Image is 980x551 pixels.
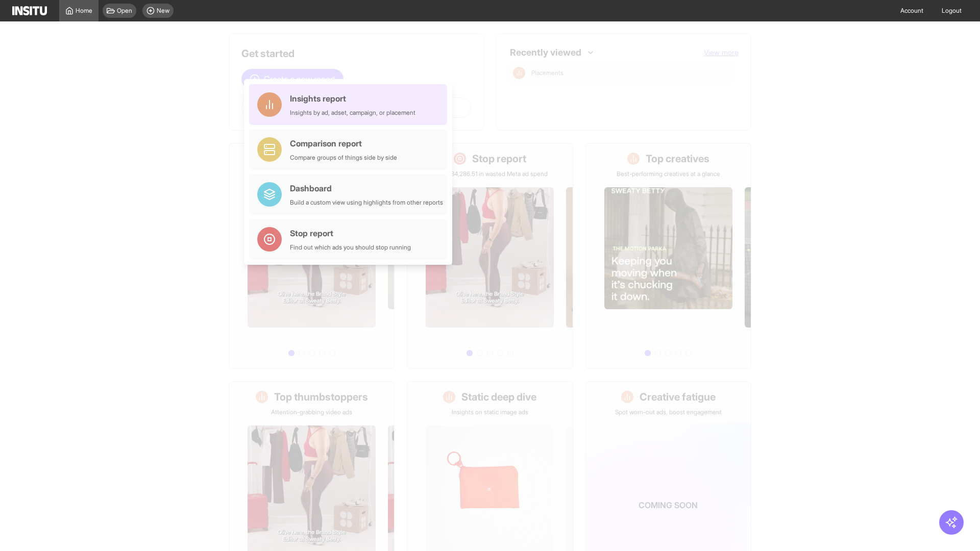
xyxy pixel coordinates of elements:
span: Home [76,7,92,15]
span: Open [117,7,132,15]
div: Build a custom view using highlights from other reports [290,198,443,207]
span: New [157,7,169,15]
div: Comparison report [290,137,397,149]
div: Insights by ad, adset, campaign, or placement [290,109,415,117]
div: Insights report [290,92,415,105]
div: Dashboard [290,182,443,194]
img: Logo [12,6,47,15]
div: Compare groups of things side by side [290,154,397,162]
div: Stop report [290,227,411,239]
div: Find out which ads you should stop running [290,243,411,252]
